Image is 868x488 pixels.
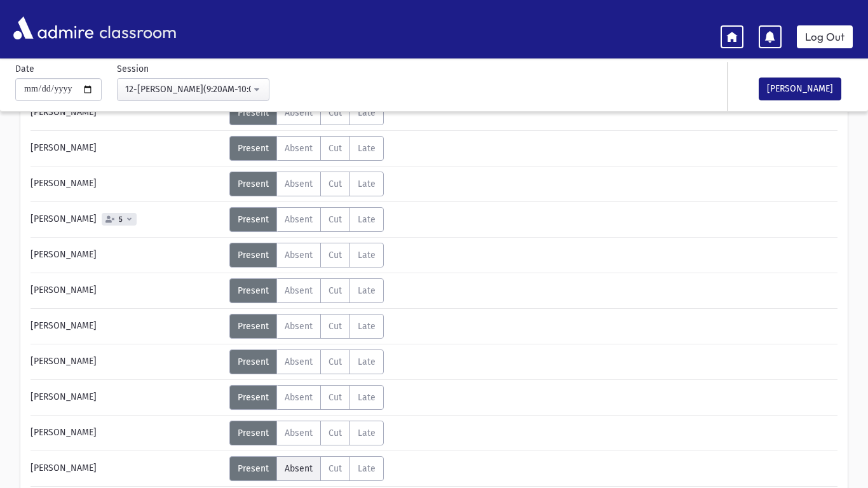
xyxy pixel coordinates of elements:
[329,356,342,367] span: Cut
[117,62,149,76] label: Session
[229,136,384,161] div: AttTypes
[10,13,97,43] img: AdmirePro
[285,356,313,367] span: Absent
[229,349,384,374] div: AttTypes
[229,385,384,410] div: AttTypes
[329,143,342,154] span: Cut
[285,463,313,474] span: Absent
[285,392,313,403] span: Absent
[24,172,229,196] div: [PERSON_NAME]
[329,321,342,332] span: Cut
[285,107,313,118] span: Absent
[329,179,342,189] span: Cut
[238,179,269,189] span: Present
[238,214,269,225] span: Present
[759,78,841,100] button: [PERSON_NAME]
[116,215,125,224] span: 5
[358,321,376,332] span: Late
[358,428,376,438] span: Late
[329,250,342,261] span: Cut
[329,428,342,438] span: Cut
[229,243,384,268] div: AttTypes
[358,179,376,189] span: Late
[229,314,384,339] div: AttTypes
[229,278,384,303] div: AttTypes
[238,463,269,474] span: Present
[238,428,269,438] span: Present
[24,136,229,161] div: [PERSON_NAME]
[358,356,376,367] span: Late
[358,143,376,154] span: Late
[329,392,342,403] span: Cut
[117,78,269,101] button: 12-H-שמואל א(9:20AM-10:03AM)
[15,62,34,76] label: Date
[24,421,229,445] div: [PERSON_NAME]
[285,428,313,438] span: Absent
[24,278,229,303] div: [PERSON_NAME]
[238,392,269,403] span: Present
[238,143,269,154] span: Present
[358,214,376,225] span: Late
[285,143,313,154] span: Absent
[285,285,313,296] span: Absent
[329,463,342,474] span: Cut
[329,107,342,118] span: Cut
[24,243,229,268] div: [PERSON_NAME]
[229,456,384,481] div: AttTypes
[125,83,251,96] div: 12-[PERSON_NAME](9:20AM-10:03AM)
[24,100,229,125] div: [PERSON_NAME]
[24,349,229,374] div: [PERSON_NAME]
[358,285,376,296] span: Late
[229,172,384,196] div: AttTypes
[358,107,376,118] span: Late
[24,207,229,232] div: [PERSON_NAME]
[285,321,313,332] span: Absent
[358,250,376,261] span: Late
[24,456,229,481] div: [PERSON_NAME]
[285,214,313,225] span: Absent
[229,100,384,125] div: AttTypes
[238,107,269,118] span: Present
[329,214,342,225] span: Cut
[285,179,313,189] span: Absent
[97,11,177,45] span: classroom
[24,385,229,410] div: [PERSON_NAME]
[358,392,376,403] span: Late
[238,321,269,332] span: Present
[285,250,313,261] span: Absent
[329,285,342,296] span: Cut
[229,207,384,232] div: AttTypes
[238,356,269,367] span: Present
[797,25,853,48] a: Log Out
[229,421,384,445] div: AttTypes
[238,285,269,296] span: Present
[24,314,229,339] div: [PERSON_NAME]
[238,250,269,261] span: Present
